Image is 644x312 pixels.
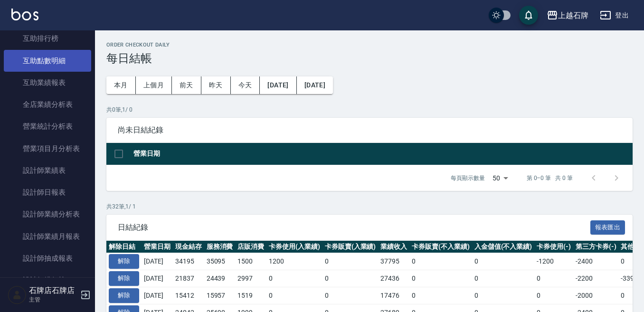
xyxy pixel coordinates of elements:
[297,76,333,94] button: [DATE]
[534,241,573,253] th: 卡券使用(-)
[472,253,535,270] td: 0
[573,241,619,253] th: 第三方卡券(-)
[409,253,472,270] td: 0
[172,76,201,94] button: 前天
[4,203,91,225] a: 設計師業績分析表
[534,270,573,287] td: 0
[4,138,91,160] a: 營業項目月分析表
[235,241,266,253] th: 店販消費
[590,220,625,235] button: 報表匯出
[378,241,409,253] th: 業績收入
[173,270,204,287] td: 21837
[235,253,266,270] td: 1500
[235,270,266,287] td: 2997
[8,285,27,304] img: Person
[4,50,91,72] a: 互助點數明細
[409,241,472,253] th: 卡券販賣(不入業績)
[472,270,535,287] td: 0
[201,76,231,94] button: 昨天
[142,241,173,253] th: 營業日期
[590,222,625,231] a: 報表匯出
[322,241,379,253] th: 卡券販賣(入業績)
[322,270,379,287] td: 0
[322,253,379,270] td: 0
[378,270,409,287] td: 27436
[106,42,633,48] h2: Order checkout daily
[204,270,236,287] td: 24439
[204,287,236,304] td: 15957
[109,254,139,269] button: 解除
[173,241,204,253] th: 現金結存
[451,174,485,182] p: 每頁顯示數量
[4,94,91,115] a: 全店業績分析表
[573,253,619,270] td: -2400
[29,295,77,304] p: 主管
[173,287,204,304] td: 15412
[106,76,136,94] button: 本月
[231,76,260,94] button: 今天
[266,270,322,287] td: 0
[106,105,633,114] p: 共 0 筆, 1 / 0
[29,286,77,295] h5: 石牌店石牌店
[378,287,409,304] td: 17476
[527,174,573,182] p: 第 0–0 筆 共 0 筆
[4,28,91,49] a: 互助排行榜
[173,253,204,270] td: 34195
[109,271,139,286] button: 解除
[472,241,535,253] th: 入金儲值(不入業績)
[409,270,472,287] td: 0
[204,241,236,253] th: 服務消費
[4,247,91,269] a: 設計師抽成報表
[266,241,322,253] th: 卡券使用(入業績)
[409,287,472,304] td: 0
[378,253,409,270] td: 37795
[142,270,173,287] td: [DATE]
[106,202,633,211] p: 共 32 筆, 1 / 1
[558,9,588,21] div: 上越石牌
[106,52,633,65] h3: 每日結帳
[489,165,511,191] div: 50
[136,76,172,94] button: 上個月
[4,160,91,181] a: 設計師業績表
[472,287,535,304] td: 0
[573,270,619,287] td: -2200
[266,287,322,304] td: 0
[596,7,633,24] button: 登出
[235,287,266,304] td: 1519
[573,287,619,304] td: -2000
[4,269,91,291] a: 設計師排行榜
[131,143,633,165] th: 營業日期
[4,226,91,247] a: 設計師業績月報表
[118,125,621,135] span: 尚未日結紀錄
[11,9,38,20] img: Logo
[266,253,322,270] td: 1200
[534,253,573,270] td: -1200
[142,287,173,304] td: [DATE]
[322,287,379,304] td: 0
[204,253,236,270] td: 35095
[118,223,590,232] span: 日結紀錄
[106,241,142,253] th: 解除日結
[543,6,592,25] button: 上越石牌
[4,72,91,94] a: 互助業績報表
[260,76,296,94] button: [DATE]
[519,6,538,25] button: save
[142,253,173,270] td: [DATE]
[4,115,91,137] a: 營業統計分析表
[534,287,573,304] td: 0
[109,288,139,303] button: 解除
[4,181,91,203] a: 設計師日報表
